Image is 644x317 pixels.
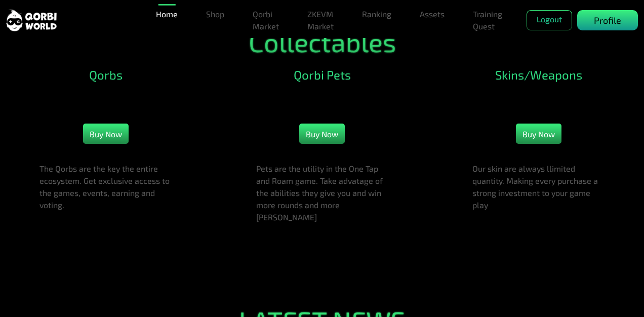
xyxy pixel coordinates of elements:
a: ZKEVM Market [303,4,338,36]
button: Logout [527,10,572,30]
a: Qorbi Market [249,4,283,36]
h4: Qorbi Pets [256,68,388,83]
span: Pets are the utility in the One Tap and Roam game. Take advatage of the abilities they give you a... [256,163,388,223]
img: sticky brand-logo [6,9,57,32]
span: The Qorbs are the key the entire ecosystem. Get exclusive access to the games, events, earning an... [39,163,172,211]
h4: Skins/Weapons [472,68,605,83]
a: Shop [202,4,228,24]
button: Buy Now [516,124,561,144]
a: Assets [416,4,449,24]
button: Buy Now [299,124,345,144]
h4: Qorbs [39,68,172,83]
a: Training Quest [469,4,506,36]
h2: Collectables [39,26,605,57]
a: Ranking [358,4,395,24]
span: Our skin are always llimited quantity. Making every purchase a strong investment to your game play [472,163,605,211]
a: Home [152,4,182,24]
button: Buy Now [83,124,129,144]
p: Profile [594,14,621,27]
